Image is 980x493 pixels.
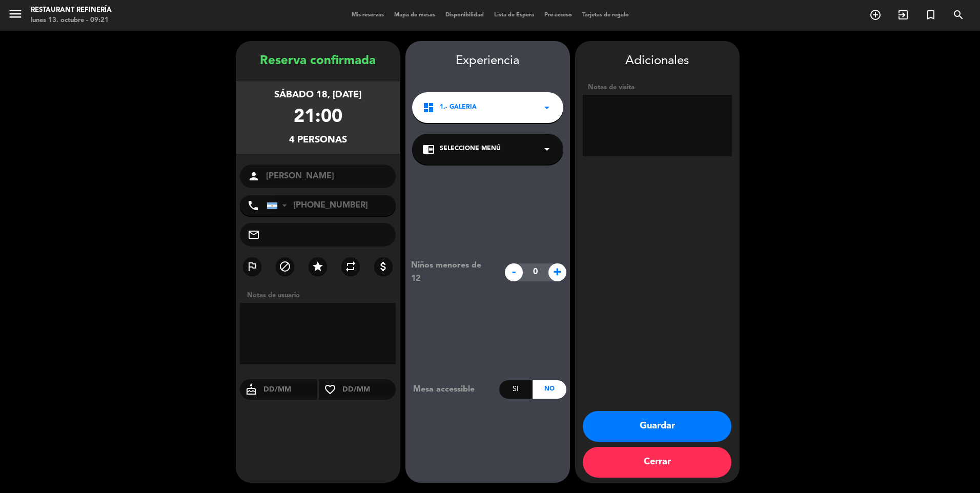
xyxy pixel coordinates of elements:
[262,383,317,396] input: DD/MM
[247,199,259,212] i: phone
[505,263,523,281] span: -
[583,82,732,93] div: Notas de visita
[246,260,258,273] i: outlined_flag
[319,383,341,396] i: favorite_border
[389,12,440,18] span: Mapa de mesas
[405,51,570,71] div: Experiencia
[31,5,112,15] div: Restaurant Refinería
[403,259,499,285] div: Niños menores de 12
[541,101,553,114] i: arrow_drop_down
[274,88,361,102] div: sábado 18, [DATE]
[583,51,732,71] div: Adicionales
[267,196,291,215] div: Argentina: +54
[952,9,965,21] i: search
[869,9,882,21] i: add_circle_outline
[289,133,347,148] div: 4 personas
[422,143,435,155] i: chrome_reader_mode
[248,229,260,241] i: mail_outline
[577,12,634,18] span: Tarjetas de regalo
[31,15,112,26] div: lunes 13. octubre - 09:21
[248,170,260,182] i: person
[312,260,324,273] i: star
[489,12,539,18] span: Lista de Espera
[422,101,435,114] i: dashboard
[341,383,396,396] input: DD/MM
[8,6,23,25] button: menu
[533,380,566,399] div: No
[240,383,262,396] i: cake
[499,380,533,399] div: Si
[405,383,499,396] div: Mesa accessible
[583,411,731,442] button: Guardar
[541,143,553,155] i: arrow_drop_down
[8,6,23,22] i: menu
[346,12,389,18] span: Mis reservas
[344,260,357,273] i: repeat
[236,51,400,71] div: Reserva confirmada
[897,9,909,21] i: exit_to_app
[440,144,501,154] span: Seleccione Menú
[242,290,400,301] div: Notas de usuario
[377,260,390,273] i: attach_money
[925,9,937,21] i: turned_in_not
[539,12,577,18] span: Pre-acceso
[279,260,291,273] i: block
[548,263,566,281] span: +
[583,447,731,478] button: Cerrar
[294,102,342,133] div: 21:00
[440,12,489,18] span: Disponibilidad
[440,102,477,113] span: 1.- GALERIA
